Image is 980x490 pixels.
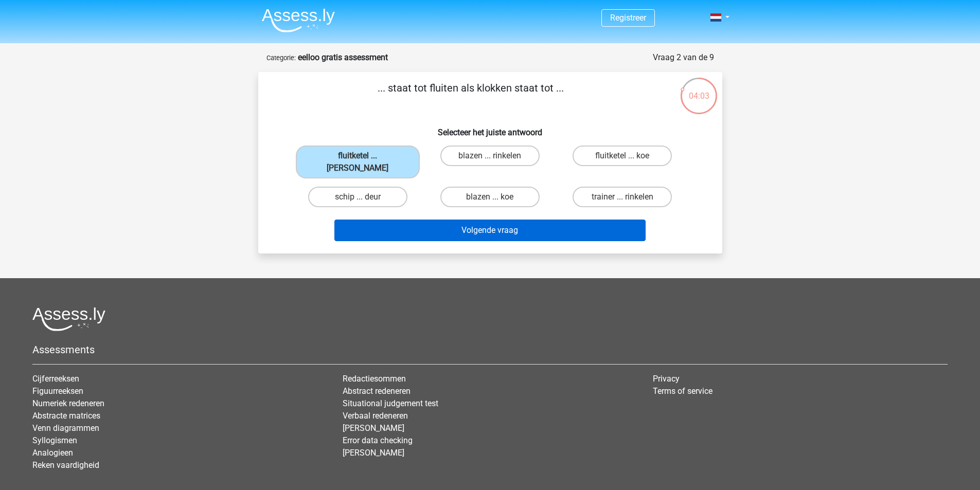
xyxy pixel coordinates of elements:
[32,343,948,356] h5: Assessments
[334,220,646,241] button: Volgende vraag
[275,119,706,137] h6: Selecteer het juiste antwoord
[32,435,77,445] a: Syllogismen
[343,435,413,445] a: Error data checking
[266,54,296,62] small: Categorie:
[440,187,540,207] label: blazen ... koe
[32,460,99,470] a: Reken vaardigheid
[343,411,408,421] a: Verbaal redeneren
[343,448,404,458] a: [PERSON_NAME]
[32,423,99,433] a: Venn diagrammen
[653,386,712,396] a: Terms of service
[32,307,105,331] img: Assessly logo
[440,146,540,166] label: blazen ... rinkelen
[573,187,672,207] label: trainer ... rinkelen
[275,80,667,111] p: ... staat tot fluiten als klokken staat tot ...
[32,374,79,384] a: Cijferreeksen
[32,411,100,421] a: Abstracte matrices
[298,52,388,62] strong: eelloo gratis assessment
[32,386,83,396] a: Figuurreeksen
[32,448,73,458] a: Analogieen
[308,187,407,207] label: schip ... deur
[610,13,646,23] a: Registreer
[32,398,104,408] a: Numeriek redeneren
[653,374,680,384] a: Privacy
[653,51,714,64] div: Vraag 2 van de 9
[343,386,411,396] a: Abstract redeneren
[262,8,335,32] img: Assessly
[680,77,718,102] div: 04:03
[573,146,672,166] label: fluitketel ... koe
[343,398,438,408] a: Situational judgement test
[343,423,404,433] a: [PERSON_NAME]
[343,374,406,384] a: Redactiesommen
[296,146,420,178] label: fluitketel ... [PERSON_NAME]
